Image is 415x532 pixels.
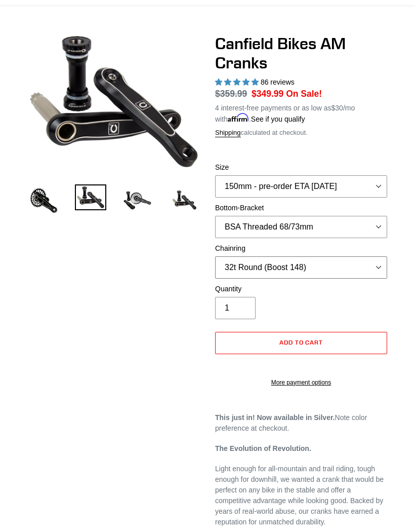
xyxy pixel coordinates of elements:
label: Bottom-Bracket [215,203,387,213]
s: $359.99 [215,89,247,99]
img: Load image into Gallery viewer, Canfield Bikes AM Cranks [121,184,153,216]
span: Affirm [228,113,249,122]
span: Add to cart [279,338,323,346]
p: Light enough for all-mountain and trail riding, tough enough for downhill, we wanted a crank that... [215,464,387,527]
label: Size [215,162,387,173]
img: Load image into Gallery viewer, Canfield Bikes AM Cranks [28,184,60,216]
a: Shipping [215,129,241,137]
a: More payment options [215,378,387,387]
span: $349.99 [252,89,283,99]
img: Load image into Gallery viewer, Canfield Cranks [75,184,107,210]
p: Note color preference at checkout. [215,412,387,434]
span: On Sale! [286,87,322,100]
div: calculated at checkout. [215,128,387,138]
img: Load image into Gallery viewer, CANFIELD-AM_DH-CRANKS [169,184,200,216]
span: $30 [331,104,343,112]
strong: The Evolution of Revolution. [215,444,311,452]
label: Chainring [215,243,387,254]
strong: This just in! Now available in Silver. [215,413,335,422]
a: See if you qualify - Learn more about Affirm Financing (opens in modal) [251,115,305,123]
button: Add to cart [215,332,387,354]
span: 86 reviews [261,78,295,86]
label: Quantity [215,284,387,294]
span: 4.97 stars [215,78,261,86]
h1: Canfield Bikes AM Cranks [215,34,387,73]
p: 4 interest-free payments or as low as /mo with . [215,101,387,125]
